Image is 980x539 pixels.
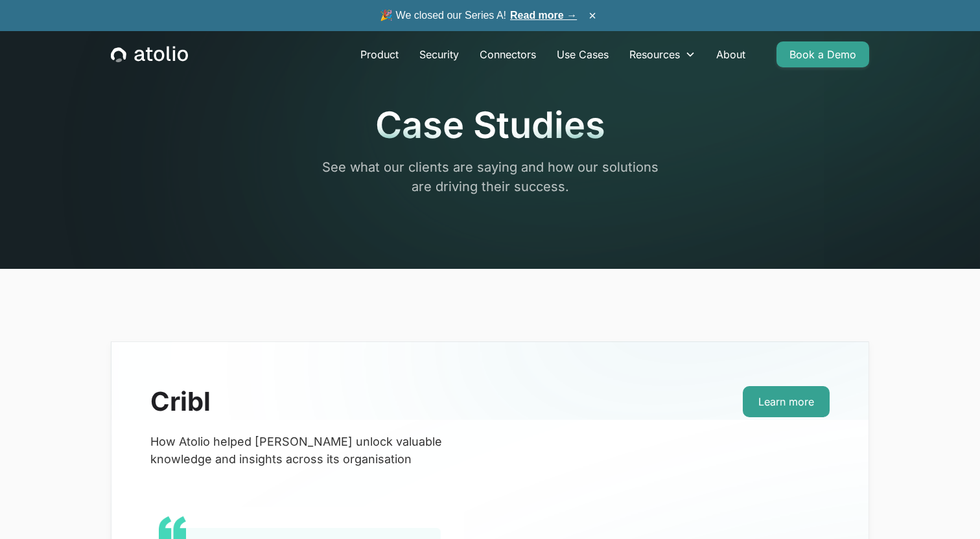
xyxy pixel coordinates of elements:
iframe: Chat Widget [915,477,980,539]
a: Read more → [510,10,577,21]
a: Learn more [743,386,830,417]
a: Book a Demo [776,41,869,67]
a: home [111,46,188,63]
a: Use Cases [546,41,619,67]
h1: Case Studies [111,104,869,147]
button: × [585,8,600,23]
div: Resources [619,41,706,67]
a: Security [409,41,469,67]
a: Product [350,41,409,67]
a: About [706,41,756,67]
p: See what our clients are saying and how our solutions are driving their success. [317,157,664,196]
span: 🎉 We closed our Series A! [380,8,577,23]
a: Connectors [469,41,546,67]
p: How Atolio helped [PERSON_NAME] unlock valuable knowledge and insights across its organisation [150,433,497,468]
h2: Cribl [150,386,497,417]
div: Resources [629,47,680,62]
